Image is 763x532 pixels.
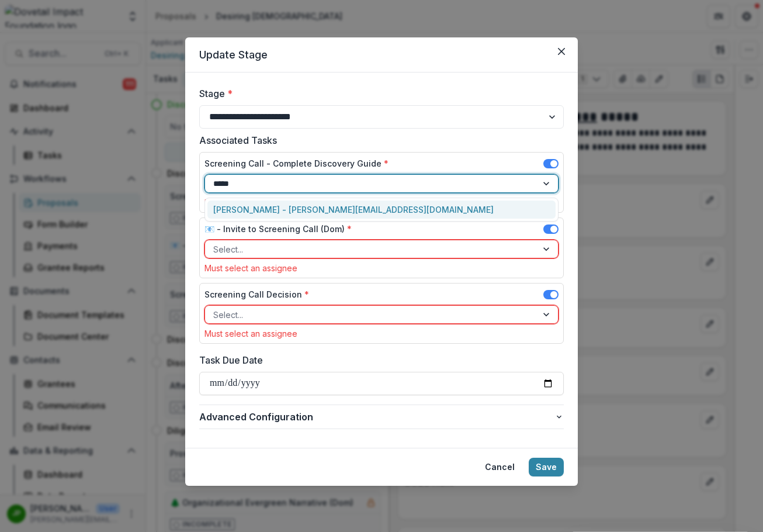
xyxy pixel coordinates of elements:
[199,353,557,367] label: Task Due Date
[529,458,564,476] button: Save
[199,410,554,424] span: Advanced Configuration
[199,87,557,101] label: Stage
[185,37,578,72] header: Update Stage
[199,405,564,429] button: Advanced Configuration
[204,288,309,300] label: Screening Call Decision
[204,329,559,338] div: Must select an assignee
[204,157,389,170] label: Screening Call - Complete Discovery Guide
[199,133,557,147] label: Associated Tasks
[204,263,559,273] div: Must select an assignee
[207,201,556,219] div: [PERSON_NAME] - [PERSON_NAME][EMAIL_ADDRESS][DOMAIN_NAME]
[478,458,522,476] button: Cancel
[204,223,352,235] label: 📧 - Invite to Screening Call (Dom)
[552,42,571,61] button: Close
